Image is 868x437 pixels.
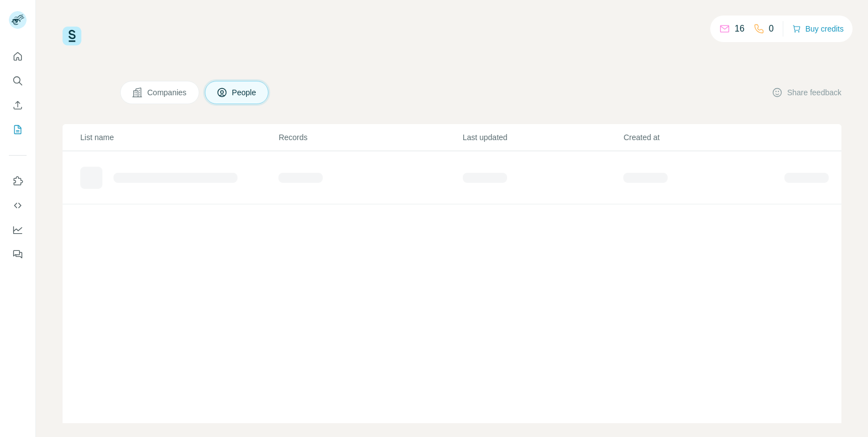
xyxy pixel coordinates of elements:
p: 16 [735,22,745,35]
button: Use Surfe on LinkedIn [9,171,27,191]
button: Search [9,71,27,91]
h4: My lists [63,84,107,101]
button: Enrich CSV [9,95,27,115]
button: Buy credits [792,21,844,37]
button: Use Surfe API [9,196,27,215]
button: My lists [9,120,27,140]
img: Surfe Logo [63,27,81,45]
button: Dashboard [9,220,27,240]
button: Feedback [9,244,27,264]
button: Quick start [9,47,27,66]
span: People [232,87,257,98]
span: Companies [147,87,188,98]
p: Last updated [463,132,623,143]
p: Records [278,132,461,143]
p: List name [80,132,277,143]
button: Share feedback [772,87,841,98]
p: 0 [769,22,774,35]
p: Created at [623,132,783,143]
